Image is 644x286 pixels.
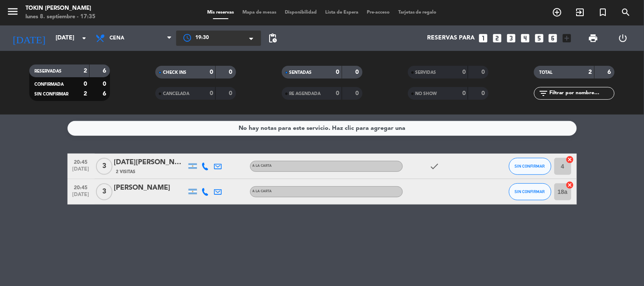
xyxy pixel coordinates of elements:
i: looks_two [492,33,503,44]
div: No hay notas para este servicio. Haz clic para agregar una [239,123,405,133]
strong: 0 [210,69,213,75]
i: arrow_drop_down [79,33,89,43]
span: TOTAL [539,70,552,75]
span: A LA CARTA [253,164,272,168]
strong: 0 [355,90,360,96]
i: filter_list [538,88,548,98]
i: looks_one [478,33,489,44]
div: lunes 8. septiembre - 17:35 [25,13,96,21]
strong: 0 [336,90,340,96]
span: RESERVADAS [34,69,62,73]
span: A LA CARTA [253,190,272,193]
button: SIN CONFIRMAR [509,183,551,200]
span: Disponibilidad [281,10,321,15]
span: pending_actions [267,33,278,43]
strong: 0 [229,90,234,96]
i: exit_to_app [575,7,585,17]
i: looks_5 [534,33,545,44]
strong: 0 [336,69,340,75]
i: cancel [566,181,574,189]
strong: 0 [462,90,466,96]
div: [PERSON_NAME] [114,182,186,193]
span: RE AGENDADA [290,92,321,96]
span: SENTADAS [290,70,312,75]
input: Filtrar por nombre... [548,89,614,98]
strong: 6 [103,68,108,74]
span: [DATE] [70,166,92,176]
span: 20:45 [70,157,92,166]
i: power_settings_new [618,33,628,43]
span: Lista de Espera [321,10,363,15]
span: SIN CONFIRMAR [515,189,545,194]
span: Cena [110,35,124,41]
strong: 2 [589,69,592,75]
span: Mis reservas [203,10,238,15]
span: 20:45 [70,182,92,192]
span: CONFIRMADA [34,82,64,87]
span: SIN CONFIRMAR [515,164,545,168]
span: 2 Visitas [116,168,136,175]
span: Pre-acceso [363,10,394,15]
strong: 0 [481,90,487,96]
i: looks_6 [548,33,559,44]
strong: 6 [103,91,108,97]
span: 3 [96,158,112,175]
strong: 0 [84,81,87,87]
i: turned_in_not [598,7,608,17]
i: check [430,161,440,171]
div: Tokin [PERSON_NAME] [25,4,96,13]
div: [DATE][PERSON_NAME] [114,157,186,168]
strong: 0 [229,69,234,75]
strong: 6 [608,69,613,75]
i: add_circle_outline [552,7,562,17]
strong: 0 [210,90,213,96]
strong: 0 [103,81,108,87]
i: menu [6,5,19,18]
span: Reservas para [427,35,475,42]
i: add_box [562,33,573,44]
strong: 2 [84,91,87,97]
strong: 0 [355,69,360,75]
i: search [621,7,631,17]
span: 3 [96,183,112,200]
strong: 0 [462,69,466,75]
i: cancel [566,155,574,164]
span: print [588,33,599,43]
span: 19:30 [195,34,209,42]
button: SIN CONFIRMAR [509,158,551,175]
span: Mapa de mesas [238,10,281,15]
i: looks_4 [520,33,531,44]
span: NO SHOW [416,92,437,96]
span: Tarjetas de regalo [394,10,441,15]
span: [DATE] [70,192,92,202]
strong: 2 [84,68,87,74]
div: LOG OUT [608,25,638,51]
span: CANCELADA [163,92,189,96]
strong: 0 [481,69,487,75]
button: menu [6,5,19,21]
span: CHECK INS [163,70,186,75]
span: SERVIDAS [416,70,436,75]
i: [DATE] [6,29,51,48]
span: SIN CONFIRMAR [34,92,68,96]
i: looks_3 [506,33,517,44]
